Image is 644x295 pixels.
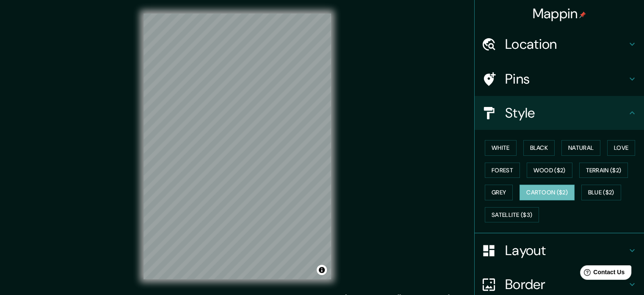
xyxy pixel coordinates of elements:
button: Forest [485,163,520,178]
h4: Border [505,276,627,293]
div: Pins [475,62,644,96]
div: Layout [475,233,644,267]
button: Satellite ($3) [485,207,539,223]
div: Style [475,96,644,130]
button: Grey [485,185,513,200]
button: Wood ($2) [527,163,572,178]
h4: Mappin [533,5,586,22]
button: Terrain ($2) [579,163,628,178]
button: Cartoon ($2) [520,185,575,200]
h4: Pins [505,70,627,87]
img: pin-icon.png [579,11,586,18]
div: Location [475,27,644,61]
button: Blue ($2) [581,185,621,200]
h4: Style [505,104,627,121]
button: Black [523,140,555,156]
button: Toggle attribution [317,265,327,275]
iframe: Help widget launcher [569,262,635,286]
button: Love [607,140,635,156]
button: White [485,140,517,156]
button: Natural [561,140,600,156]
canvas: Map [144,14,331,279]
h4: Location [505,36,627,53]
h4: Layout [505,242,627,259]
